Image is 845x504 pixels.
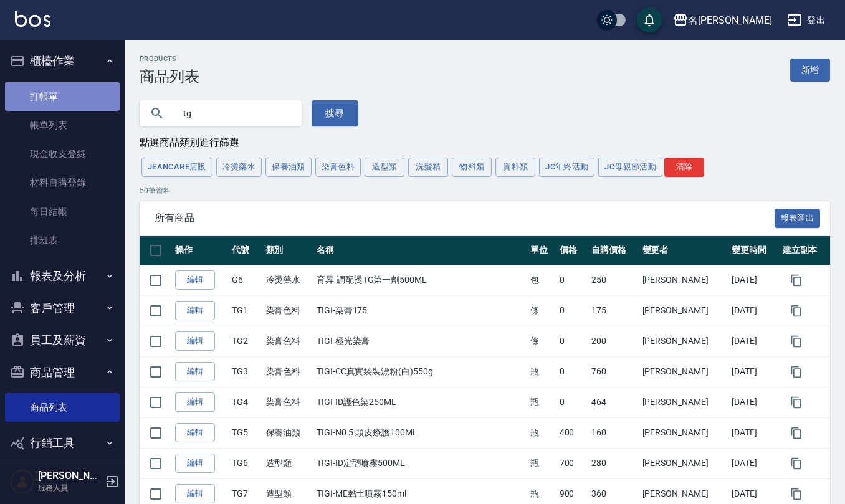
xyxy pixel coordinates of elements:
[588,448,639,478] td: 280
[313,448,527,478] td: TIGI-ID定型噴霧500ML
[315,158,361,177] button: 染膏色料
[5,168,120,197] a: 材料自購登錄
[527,236,556,265] th: 單位
[175,301,215,320] a: 編輯
[141,158,212,177] button: JeanCare店販
[5,324,120,356] button: 員工及薪資
[175,423,215,442] a: 編輯
[588,265,639,295] td: 250
[556,356,589,387] td: 0
[313,265,527,295] td: 育昇-調配燙TG第一劑500ML
[140,55,199,63] h2: Products
[588,295,639,326] td: 175
[229,236,262,265] th: 代號
[229,448,262,478] td: TG6
[588,236,639,265] th: 自購價格
[5,292,120,325] button: 客戶管理
[639,356,729,387] td: [PERSON_NAME]
[229,295,262,326] td: TG1
[527,265,556,295] td: 包
[664,158,704,177] button: 清除
[639,265,729,295] td: [PERSON_NAME]
[556,448,589,478] td: 700
[775,209,821,228] button: 報表匯出
[175,270,215,290] a: 編輯
[10,469,35,494] img: Person
[527,417,556,448] td: 瓶
[265,158,312,177] button: 保養油類
[263,356,313,387] td: 染膏色料
[527,448,556,478] td: 瓶
[527,387,556,417] td: 瓶
[313,326,527,356] td: TIGI-極光染膏
[38,470,102,482] h5: [PERSON_NAME]
[263,448,313,478] td: 造型類
[175,362,215,381] a: 編輯
[5,111,120,140] a: 帳單列表
[5,393,120,422] a: 商品列表
[527,295,556,326] td: 條
[229,417,262,448] td: TG5
[229,265,262,295] td: G6
[728,448,779,478] td: [DATE]
[728,265,779,295] td: [DATE]
[263,295,313,326] td: 染膏色料
[263,326,313,356] td: 染膏色料
[688,12,772,28] div: 名[PERSON_NAME]
[263,387,313,417] td: 染膏色料
[5,260,120,292] button: 報表及分析
[782,9,830,32] button: 登出
[527,356,556,387] td: 瓶
[639,387,729,417] td: [PERSON_NAME]
[140,185,830,196] p: 50 筆資料
[527,326,556,356] td: 條
[313,236,527,265] th: 名稱
[312,100,358,126] button: 搜尋
[668,7,777,33] button: 名[PERSON_NAME]
[556,387,589,417] td: 0
[790,59,830,82] a: 新增
[175,331,215,351] a: 編輯
[5,356,120,389] button: 商品管理
[639,326,729,356] td: [PERSON_NAME]
[588,387,639,417] td: 464
[140,136,830,150] div: 點選商品類別進行篩選
[728,387,779,417] td: [DATE]
[174,97,292,130] input: 搜尋關鍵字
[556,295,589,326] td: 0
[556,236,589,265] th: 價格
[5,427,120,459] button: 行銷工具
[229,326,262,356] td: TG2
[556,326,589,356] td: 0
[5,140,120,168] a: 現金收支登錄
[263,265,313,295] td: 冷燙藥水
[5,45,120,77] button: 櫃檯作業
[263,417,313,448] td: 保養油類
[637,7,662,32] button: save
[556,417,589,448] td: 400
[780,236,830,265] th: 建立副本
[452,158,492,177] button: 物料類
[175,392,215,412] a: 編輯
[588,417,639,448] td: 160
[313,295,527,326] td: TIGI-染膏175
[598,158,662,177] button: JC母親節活動
[639,448,729,478] td: [PERSON_NAME]
[5,226,120,255] a: 排班表
[216,158,262,177] button: 冷燙藥水
[588,326,639,356] td: 200
[408,158,448,177] button: 洗髮精
[639,236,729,265] th: 變更者
[263,236,313,265] th: 類別
[728,236,779,265] th: 變更時間
[728,356,779,387] td: [DATE]
[639,295,729,326] td: [PERSON_NAME]
[15,11,50,27] img: Logo
[313,387,527,417] td: TIGI-ID護色染250ML
[155,212,775,224] span: 所有商品
[5,197,120,226] a: 每日結帳
[365,158,404,177] button: 造型類
[728,326,779,356] td: [DATE]
[588,356,639,387] td: 760
[728,295,779,326] td: [DATE]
